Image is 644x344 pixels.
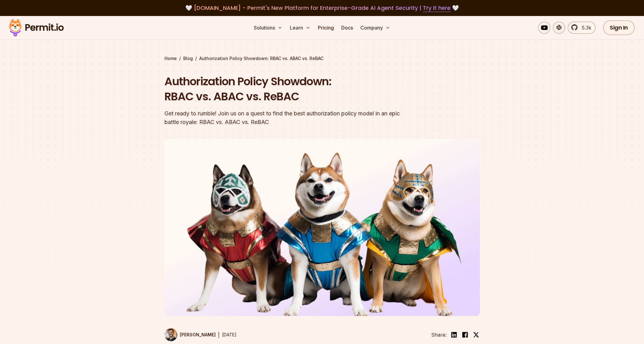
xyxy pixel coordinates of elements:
div: 🤍 🤍 [15,4,629,12]
img: twitter [473,332,479,338]
a: Try it here [423,4,451,12]
div: Get ready to rumble! Join us on a quest to find the best authorization policy model in an epic ba... [164,109,401,126]
div: | [218,331,220,338]
p: [PERSON_NAME] [180,332,216,338]
a: Sign In [603,20,635,35]
a: Blog [183,55,193,62]
li: Share: [431,331,447,338]
span: [DOMAIN_NAME] - Permit's New Platform for Enterprise-Grade AI Agent Security | [194,4,451,12]
img: facebook [461,331,469,338]
a: [PERSON_NAME] [164,328,216,341]
a: Home [164,55,177,62]
a: Docs [339,22,355,34]
span: 5.3k [578,24,591,31]
div: / / [164,55,480,62]
button: Learn [287,22,313,34]
img: Daniel Bass [164,328,177,341]
button: Solutions [251,22,285,34]
img: Permit logo [6,17,67,38]
a: 5.3k [568,22,596,34]
time: [DATE] [222,332,237,337]
h1: Authorization Policy Showdown: RBAC vs. ABAC vs. ReBAC [164,74,401,104]
img: linkedin [450,331,458,338]
a: Pricing [315,22,336,34]
img: Authorization Policy Showdown: RBAC vs. ABAC vs. ReBAC [164,139,480,316]
button: Company [358,22,393,34]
